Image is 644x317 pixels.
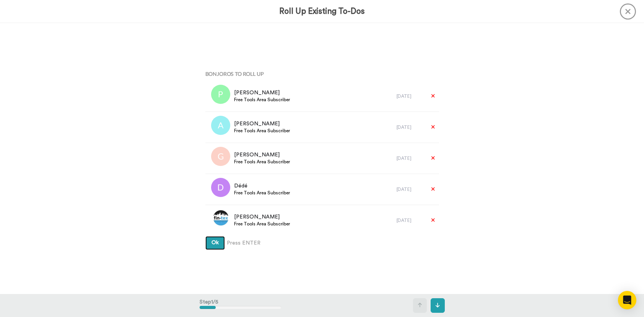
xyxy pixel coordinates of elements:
[618,291,636,309] div: Open Intercom Messenger
[234,213,290,221] span: [PERSON_NAME]
[234,128,290,134] span: Free Tools Area Subscriber
[211,147,230,166] img: g.png
[211,240,219,245] span: Ok
[227,239,261,247] span: Press ENTER
[234,89,290,97] span: [PERSON_NAME]
[205,71,439,77] h4: Bonjoros To Roll Up
[397,93,423,99] div: [DATE]
[234,120,290,128] span: [PERSON_NAME]
[200,294,281,317] div: Step 1 / 5
[211,209,230,228] img: ee553e4b-91e2-4bfc-b65f-a7a01acf056c.jpg
[234,190,290,196] span: Free Tools Area Subscriber
[234,97,290,103] span: Free Tools Area Subscriber
[397,124,423,130] div: [DATE]
[234,221,290,227] span: Free Tools Area Subscriber
[397,186,423,192] div: [DATE]
[279,7,365,16] h3: Roll Up Existing To-Dos
[205,236,225,250] button: Ok
[211,178,230,197] img: d.png
[397,217,423,223] div: [DATE]
[234,151,290,159] span: [PERSON_NAME]
[211,85,230,104] img: p.png
[211,116,230,135] img: a.png
[234,182,290,190] span: Dédé
[397,155,423,161] div: [DATE]
[234,159,290,165] span: Free Tools Area Subscriber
